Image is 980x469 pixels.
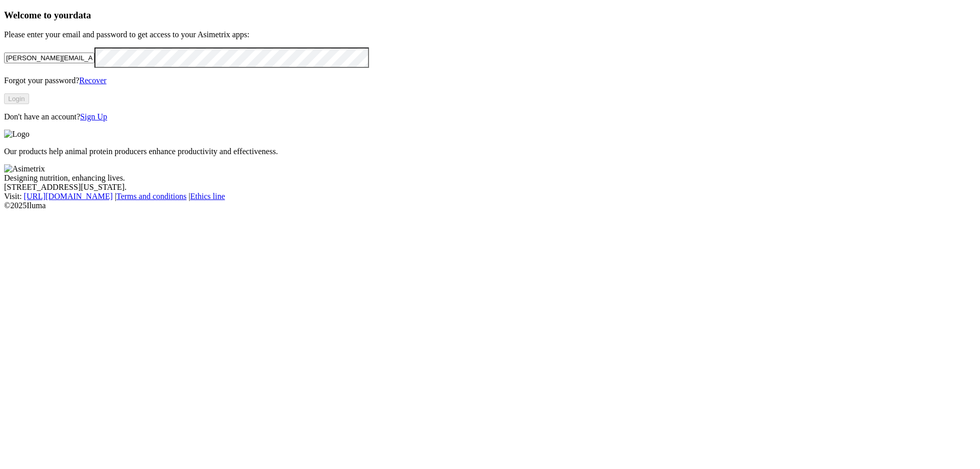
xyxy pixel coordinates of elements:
[24,192,113,201] a: [URL][DOMAIN_NAME]
[4,93,29,104] button: Login
[4,183,976,192] div: [STREET_ADDRESS][US_STATE].
[4,30,976,39] p: Please enter your email and password to get access to your Asimetrix apps:
[4,130,30,139] img: Logo
[4,53,94,63] input: Your email
[4,112,976,121] p: Don't have an account?
[4,147,976,156] p: Our products help animal protein producers enhance productivity and effectiveness.
[79,76,106,85] a: Recover
[4,10,976,21] h3: Welcome to your
[4,201,976,210] div: © 2025 Iluma
[190,192,225,201] a: Ethics line
[80,112,107,121] a: Sign Up
[4,164,45,174] img: Asimetrix
[4,76,976,85] p: Forgot your password?
[73,10,91,20] span: data
[4,174,976,183] div: Designing nutrition, enhancing lives.
[116,192,187,201] a: Terms and conditions
[4,192,976,201] div: Visit : | |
